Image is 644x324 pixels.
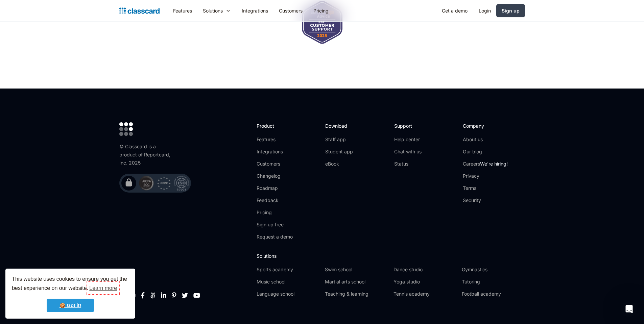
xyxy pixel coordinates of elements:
a: Our blog [463,148,508,155]
a: Dance studio [393,266,456,273]
div: © Classcard is a product of Reportcard, Inc. 2025 [119,143,173,167]
a: Pricing [257,209,293,216]
a: Language school [257,291,319,297]
a: Integrations [236,3,273,18]
a: Feedback [257,197,293,204]
a: Tutoring [462,278,525,285]
h2: Product [257,122,293,129]
a: Pricing [308,3,334,18]
a: Gymnastics [462,266,525,273]
h2: Company [463,122,508,129]
a: Tennis academy [393,291,456,297]
a: Roadmap [257,185,293,192]
a: Yoga studio [393,278,456,285]
a: About us [463,136,508,143]
a: Features [168,3,197,18]
iframe: Intercom live chat [621,301,637,317]
a: Sports academy [257,266,319,273]
a: Status [394,160,422,167]
a: Integrations [257,148,293,155]
a: Sign up free [257,221,293,228]
a: Customers [257,160,293,167]
h2: Solutions [257,252,525,259]
a:  [172,292,176,299]
a:  [193,292,200,299]
a: Security [463,197,508,204]
div: cookieconsent [5,269,135,319]
a: Sign up [496,4,525,17]
a: Student app [325,148,353,155]
a: Staff app [325,136,353,143]
a: Terms [463,185,508,192]
a: Request a demo [257,233,293,240]
div: Sign up [502,7,520,14]
span: This website uses cookies to ensure you get the best experience on our website. [12,275,129,293]
a: Changelog [257,173,293,179]
a: Martial arts school [325,278,388,285]
a: Football academy [462,291,525,297]
a: home [119,6,160,16]
a: eBook [325,160,353,167]
div: Solutions [197,3,236,18]
span: We're hiring! [480,161,508,167]
h2: Support [394,122,422,129]
a: Music school [257,278,319,285]
a: Privacy [463,173,508,179]
a: Customers [273,3,308,18]
a: Get a demo [436,3,473,18]
a: dismiss cookie message [47,299,94,312]
a: CareersWe're hiring! [463,160,508,167]
a: Teaching & learning [325,291,388,297]
a: learn more about cookies [88,283,118,293]
a: Chat with us [394,148,422,155]
a: Swim school [325,266,388,273]
a: Help center [394,136,422,143]
a:  [182,292,188,299]
h2: Download [325,122,353,129]
a:  [150,292,156,299]
div: Solutions [203,7,223,14]
a:  [141,292,145,299]
a: Login [473,3,496,18]
a:  [161,292,166,299]
a: Features [257,136,293,143]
